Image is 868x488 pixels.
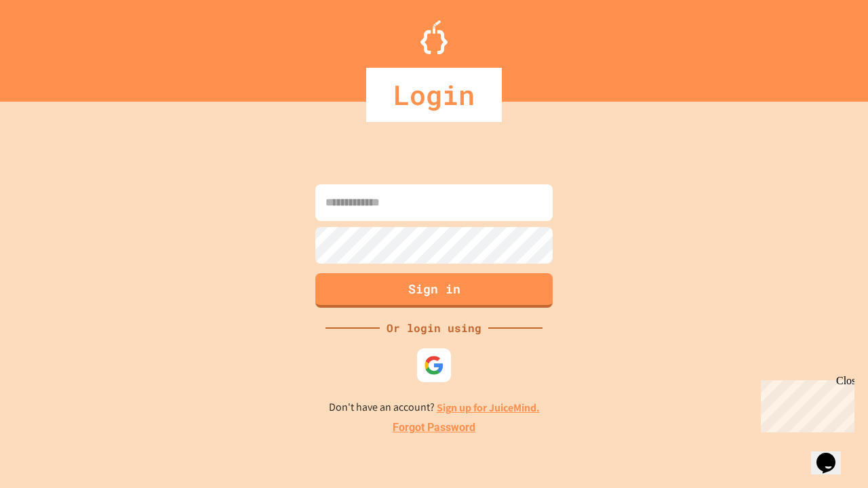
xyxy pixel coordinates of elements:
div: Or login using [380,320,488,336]
img: google-icon.svg [424,355,444,375]
iframe: chat widget [755,375,854,432]
div: Login [366,68,502,122]
button: Sign in [315,273,553,308]
a: Sign up for JuiceMind. [437,401,540,415]
p: Don't have an account? [329,399,540,416]
img: Logo.svg [420,20,448,54]
a: Forgot Password [393,420,475,436]
iframe: chat widget [811,434,854,474]
div: Chat with us now!Close [5,5,94,86]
